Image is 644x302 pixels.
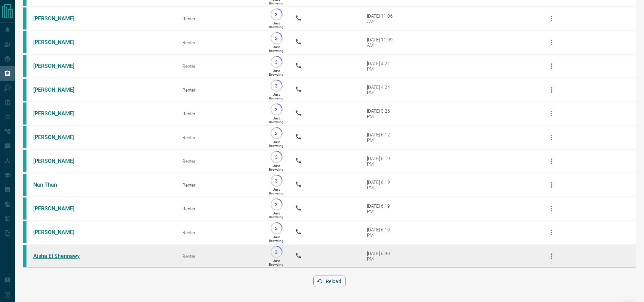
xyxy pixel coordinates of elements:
p: 3 [274,83,279,88]
p: Just Browsing [269,45,283,53]
a: [PERSON_NAME] [33,229,84,235]
p: 3 [274,36,279,41]
p: Just Browsing [269,69,283,76]
p: Just Browsing [269,211,283,219]
div: [DATE] 6:19 PM [367,203,396,214]
div: Renter [182,111,258,116]
a: [PERSON_NAME] [33,110,84,117]
a: [PERSON_NAME] [33,158,84,164]
a: [PERSON_NAME] [33,39,84,45]
p: Just Browsing [269,259,283,266]
div: Renter [182,253,258,259]
div: Renter [182,230,258,235]
div: condos.ca [23,174,26,196]
a: [PERSON_NAME] [33,63,84,69]
div: [DATE] 6:19 PM [367,227,396,238]
div: condos.ca [23,126,26,148]
a: [PERSON_NAME] [33,15,84,22]
a: Nan Than [33,182,84,188]
div: Renter [182,182,258,188]
p: 3 [274,226,279,231]
div: condos.ca [23,150,26,172]
div: Renter [182,63,258,69]
button: Reload [313,276,346,287]
a: Aisha El Shennawy [33,253,84,259]
div: Renter [182,135,258,140]
a: [PERSON_NAME] [33,205,84,212]
div: condos.ca [23,102,26,125]
div: condos.ca [23,79,26,101]
p: Just Browsing [269,235,283,243]
div: Renter [182,87,258,93]
a: [PERSON_NAME] [33,87,84,93]
p: 3 [274,59,279,64]
p: 3 [274,202,279,207]
div: condos.ca [23,245,26,267]
p: Just Browsing [269,93,283,100]
div: condos.ca [23,55,26,77]
p: 3 [274,12,279,17]
p: Just Browsing [269,21,283,29]
a: [PERSON_NAME] [33,134,84,140]
div: [DATE] 6:19 PM [367,156,396,167]
p: 3 [274,131,279,136]
div: Renter [182,206,258,211]
p: 3 [274,154,279,159]
div: [DATE] 6:30 PM [367,251,396,262]
p: 3 [274,107,279,112]
div: [DATE] 11:06 AM [367,13,396,24]
div: [DATE] 6:12 PM [367,132,396,143]
p: Just Browsing [269,116,283,124]
div: Renter [182,16,258,21]
div: condos.ca [23,221,26,243]
p: Just Browsing [269,164,283,171]
div: Renter [182,40,258,45]
p: Just Browsing [269,140,283,148]
div: [DATE] 4:21 PM [367,61,396,72]
p: 3 [274,249,279,254]
div: [DATE] 6:19 PM [367,180,396,190]
div: condos.ca [23,31,26,53]
p: 3 [274,178,279,183]
div: Renter [182,158,258,164]
div: condos.ca [23,7,26,30]
div: [DATE] 11:09 AM [367,37,396,48]
div: condos.ca [23,197,26,220]
div: [DATE] 5:26 PM [367,108,396,119]
p: Just Browsing [269,188,283,195]
div: [DATE] 4:24 PM [367,84,396,95]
